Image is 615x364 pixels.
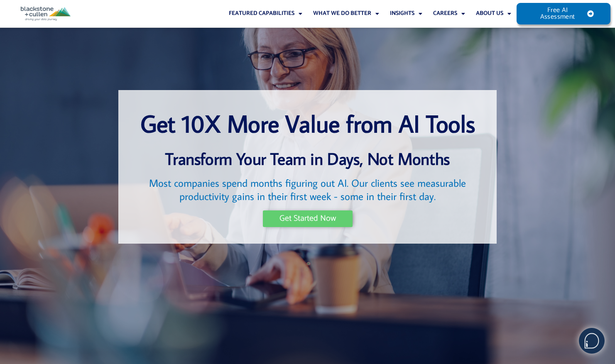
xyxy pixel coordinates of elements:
span: Get Started Now [279,215,336,223]
img: users%2F5SSOSaKfQqXq3cFEnIZRYMEs4ra2%2Fmedia%2Fimages%2F-Bulle%20blanche%20sans%20fond%20%2B%20ma... [579,328,604,353]
span: Free AI Assessment [533,7,582,20]
a: Free AI Assessment [517,3,610,24]
h2: Transform Your Team in Days, Not Months [135,148,480,169]
h1: Get 10X More Value from AI Tools [135,107,480,140]
a: Get Started Now [263,210,353,227]
h2: Most companies spend months figuring out AI. Our clients see measurable productivity gains in the... [135,176,480,203]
